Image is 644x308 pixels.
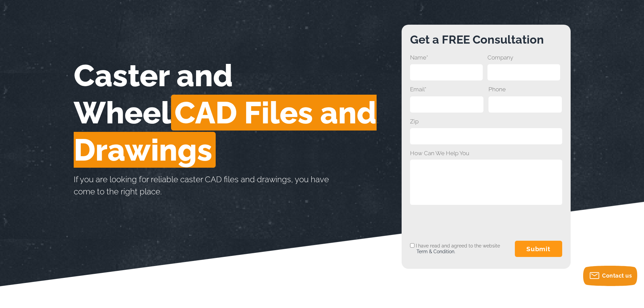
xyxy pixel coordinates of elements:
[410,85,484,94] span: Email*
[410,160,562,205] textarea: How Can We Help You
[416,249,455,254] strong: Term & Condition.
[74,95,377,168] span: CAD Files and Drawings
[488,85,562,94] span: Phone
[410,243,500,254] span: I have read and agreed to the website
[410,64,483,80] input: Name*
[74,173,348,198] p: If you are looking for reliable caster CAD files and drawings, you have come to the right place.
[515,241,562,257] input: submit
[74,57,402,168] h1: Caster and Wheel
[410,128,562,144] input: Zip
[487,64,560,80] input: Company
[583,266,637,286] button: Contact us
[410,148,562,158] span: How Can We Help You
[410,96,484,113] input: Email*
[410,117,562,126] span: Zip
[410,237,414,254] input: I have read and agreed to the websiteTerm & Condition.
[488,96,562,113] input: Phone
[410,53,483,62] span: Name*
[487,53,560,62] span: Company
[410,33,562,46] h3: Get a FREE Consultation
[602,273,632,279] span: Contact us
[410,209,513,235] iframe: reCAPTCHA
